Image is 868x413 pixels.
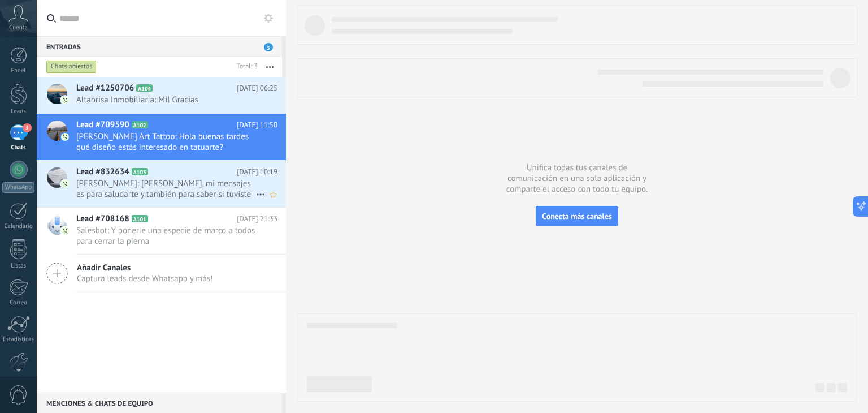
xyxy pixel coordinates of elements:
[2,144,35,152] div: Chats
[76,166,129,178] span: Lead #832634
[232,61,258,72] div: Total: 3
[2,299,35,307] div: Correo
[2,263,35,270] div: Listas
[132,168,148,175] span: A103
[76,131,256,153] span: [PERSON_NAME] Art Tattoo: Hola buenas tardes qué diseño estás interesado en tatuarte?
[76,94,256,105] span: Altabrisa Inmobiliaria: Mil Gracias
[9,24,28,32] span: Cuenta
[237,83,277,94] span: [DATE] 06:25
[76,178,256,200] span: [PERSON_NAME]: [PERSON_NAME], mi mensajes es para saludarte y también para saber si tuviste oport...
[2,223,35,230] div: Calendario
[37,161,286,207] a: Lead #832634 A103 [DATE] 10:19 [PERSON_NAME]: [PERSON_NAME], mi mensajes es para saludarte y tamb...
[37,77,286,113] a: Lead #1250706 A104 [DATE] 06:25 Altabrisa Inmobiliaria: Mil Gracias
[61,180,69,188] img: com.amocrm.amocrmwa.svg
[37,36,282,57] div: Entradas
[37,393,282,413] div: Menciones & Chats de equipo
[542,211,611,221] span: Conecta más canales
[258,57,282,77] button: Más
[46,60,97,74] div: Chats abiertos
[77,273,213,284] span: Captura leads desde Whatsapp y más!
[136,84,153,92] span: A104
[2,67,35,75] div: Panel
[61,96,69,104] img: com.amocrm.amocrmwa.svg
[2,182,34,193] div: WhatsApp
[37,208,286,254] a: Lead #708168 A101 [DATE] 21:33 Salesbot: Y ponerle una especie de marco a todos para cerrar la pi...
[2,108,35,115] div: Leads
[61,227,69,235] img: com.amocrm.amocrmwa.svg
[2,336,35,343] div: Estadísticas
[61,133,69,141] img: com.amocrm.amocrmwa.svg
[23,123,32,132] span: 3
[237,166,277,178] span: [DATE] 10:19
[77,263,213,273] span: Añadir Canales
[76,119,129,131] span: Lead #709590
[237,119,277,131] span: [DATE] 11:50
[237,213,277,225] span: [DATE] 21:33
[132,121,148,128] span: A102
[37,114,286,160] a: Lead #709590 A102 [DATE] 11:50 [PERSON_NAME] Art Tattoo: Hola buenas tardes qué diseño estás inte...
[264,43,273,51] span: 3
[76,83,134,94] span: Lead #1250706
[76,213,129,225] span: Lead #708168
[536,206,618,226] button: Conecta más canales
[76,225,256,247] span: Salesbot: Y ponerle una especie de marco a todos para cerrar la pierna
[132,215,148,222] span: A101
